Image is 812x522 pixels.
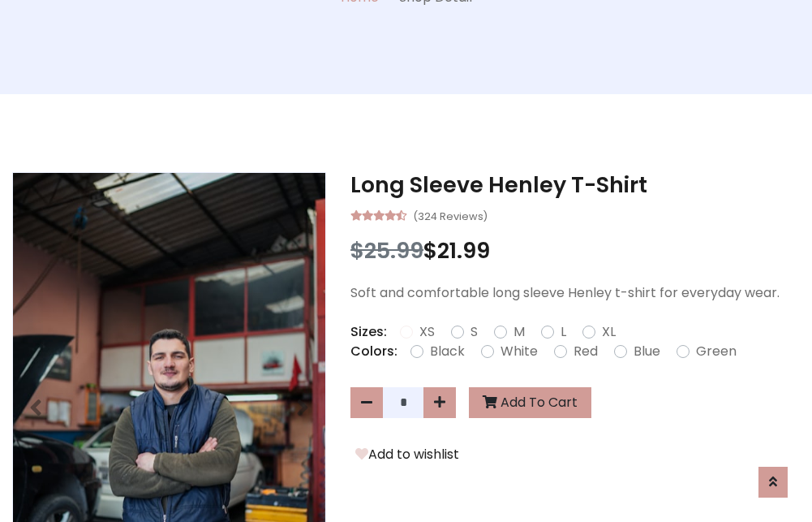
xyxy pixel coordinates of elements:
[602,322,616,342] label: XL
[501,342,538,361] label: White
[413,205,488,225] small: (324 Reviews)
[350,172,800,198] h3: Long Sleeve Henley T-Shirt
[470,322,478,342] label: S
[350,283,800,303] p: Soft and comfortable long sleeve Henley t-shirt for everyday wear.
[634,342,660,361] label: Blue
[350,238,800,264] h3: $
[350,342,397,361] p: Colors:
[350,322,387,342] p: Sizes:
[350,444,464,465] button: Add to wishlist
[350,235,423,265] span: $25.99
[574,342,598,361] label: Red
[430,342,465,361] label: Black
[696,342,737,361] label: Green
[469,387,591,418] button: Add To Cart
[419,322,435,342] label: XS
[437,235,490,265] span: 21.99
[513,322,525,342] label: M
[561,322,566,342] label: L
